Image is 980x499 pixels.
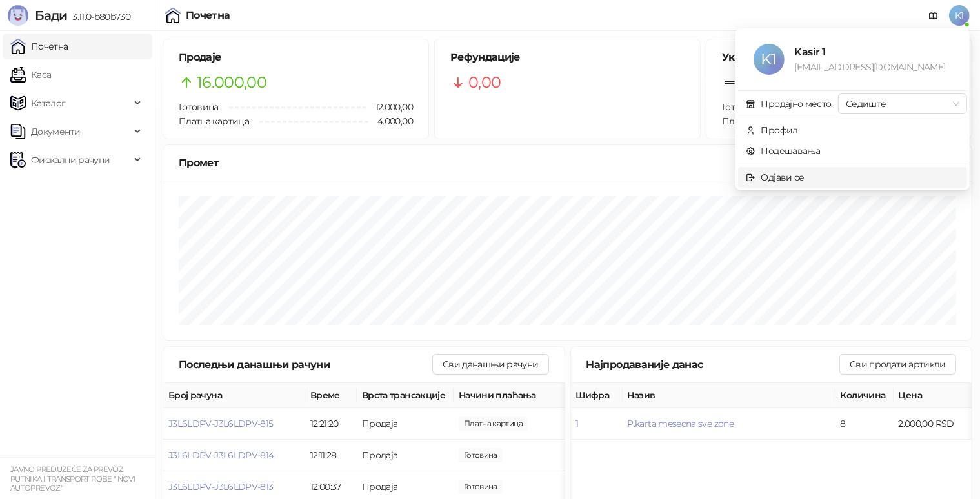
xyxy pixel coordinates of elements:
td: 12:21:20 [305,408,357,440]
a: Подешавања [746,145,821,157]
div: Најпродаваније данас [586,357,840,373]
span: 2.000,00 [459,480,503,494]
td: Продаја [357,408,454,440]
h5: Укупно [722,50,956,65]
th: Време [305,383,357,408]
span: Документи [31,119,80,144]
div: Профил [761,123,798,137]
td: 8 [835,408,894,440]
span: Седиште [846,94,959,113]
span: 3.11.0-b80b730 [67,11,130,23]
span: Бади [35,8,67,23]
span: Платна картица [722,115,792,127]
button: J3L6LDPV-J3L6LDPV-815 [168,418,274,429]
span: Платна картица [179,115,249,127]
td: Продаја [357,440,454,471]
span: 4.000,00 [368,114,413,128]
th: Број рачуна [163,383,305,408]
button: Сви данашњи рачуни [432,354,548,375]
div: Почетна [186,10,230,21]
span: 16.000,00 [197,70,266,95]
th: Назив [623,383,835,408]
th: Шифра [571,383,623,408]
span: 2.000,00 [459,416,528,431]
span: Каталог [31,90,66,116]
button: J3L6LDPV-J3L6LDPV-814 [168,449,274,461]
small: JAVNO PREDUZEĆE ZA PREVOZ PUTNIKA I TRANSPORT ROBE " NOVI AUTOPREVOZ" [10,465,135,493]
span: 2.000,00 [459,448,503,462]
span: 12.000,00 [366,100,413,114]
a: Почетна [10,34,68,59]
span: 0,00 [468,70,501,95]
div: Kasir 1 [795,44,952,60]
h5: Рефундације [450,50,685,65]
th: Врста трансакције [357,383,454,408]
a: Каса [10,62,51,88]
span: Готовина [179,101,219,113]
a: Документација [923,5,944,26]
th: Количина [835,383,894,408]
th: Начини плаћања [454,383,583,408]
span: Фискални рачуни [31,147,110,173]
div: Промет [179,155,956,171]
img: Logo [8,5,28,26]
h5: Продаје [179,50,413,65]
span: K1 [949,5,970,26]
div: Последњи данашњи рачуни [179,357,432,373]
td: 12:11:28 [305,440,357,471]
div: Одјави се [761,170,805,184]
span: Готовина [722,101,762,113]
div: Продајно место: [761,97,833,111]
div: [EMAIL_ADDRESS][DOMAIN_NAME] [795,60,952,74]
button: Сви продати артикли [839,354,956,375]
button: 1 [576,418,579,429]
button: J3L6LDPV-J3L6LDPV-813 [168,481,274,493]
button: P.karta mesecna sve zone [628,418,734,429]
span: K1 [754,44,785,75]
